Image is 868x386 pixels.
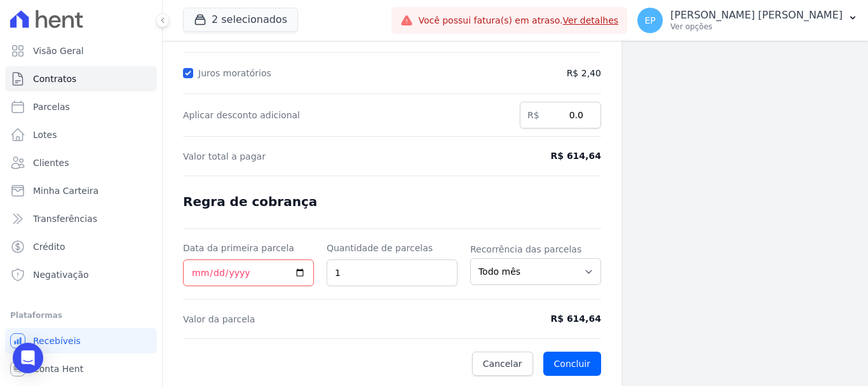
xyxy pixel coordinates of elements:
span: Transferências [33,212,97,225]
span: R$ 614,64 [506,312,600,326]
label: Juros moratórios [198,68,276,78]
label: Data da primeira parcela [183,242,314,254]
a: Conta Hent [5,356,157,382]
label: Quantidade de parcelas [327,242,458,254]
span: Negativação [33,268,89,281]
a: Contratos [5,66,157,92]
span: R$ 614,64 [506,149,600,163]
a: Crédito [5,234,157,259]
span: Minha Carteira [33,184,98,197]
span: Regra de cobrança [183,194,317,209]
a: Cancelar [472,352,533,376]
span: Valor da parcela [183,313,493,326]
a: Visão Geral [5,38,157,64]
button: EP [PERSON_NAME] [PERSON_NAME] Ver opções [627,3,868,38]
button: 2 selecionados [183,8,298,32]
label: Recorrência das parcelas [470,243,601,256]
span: Visão Geral [33,45,84,57]
a: Minha Carteira [5,178,157,203]
span: Contratos [33,72,76,85]
span: Cancelar [483,357,522,370]
span: Conta Hent [33,362,83,375]
a: Negativação [5,262,157,287]
span: Valor total a pagar [183,150,493,163]
div: Plataformas [10,308,152,323]
p: Ver opções [670,22,843,32]
a: Ver detalhes [563,15,619,25]
label: Aplicar desconto adicional [183,109,507,121]
a: Clientes [5,150,157,176]
a: Recebíveis [5,328,157,354]
span: Recebíveis [33,334,81,347]
span: Parcelas [33,100,70,113]
span: Você possui fatura(s) em atraso. [418,14,618,27]
div: Open Intercom Messenger [13,343,43,373]
a: Lotes [5,122,157,148]
span: Clientes [33,156,69,169]
a: Transferências [5,206,157,231]
span: R$ 2,40 [506,67,600,80]
p: [PERSON_NAME] [PERSON_NAME] [670,9,843,22]
a: Parcelas [5,94,157,120]
span: Crédito [33,240,65,253]
span: EP [644,16,655,25]
span: Lotes [33,128,57,141]
button: Concluir [543,352,601,376]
